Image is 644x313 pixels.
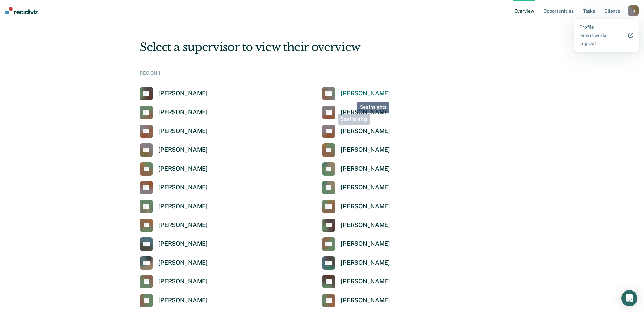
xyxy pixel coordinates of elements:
[322,256,390,270] a: [PERSON_NAME]
[322,181,390,194] a: [PERSON_NAME]
[621,290,637,306] div: Open Intercom Messenger
[140,294,208,307] a: [PERSON_NAME]
[322,87,390,100] a: [PERSON_NAME]
[140,162,208,176] a: [PERSON_NAME]
[341,127,390,135] div: [PERSON_NAME]
[158,221,208,229] div: [PERSON_NAME]
[158,146,208,154] div: [PERSON_NAME]
[322,275,390,288] a: [PERSON_NAME]
[341,90,390,97] div: [PERSON_NAME]
[322,294,390,307] a: [PERSON_NAME]
[579,24,633,30] a: Profile
[158,240,208,248] div: [PERSON_NAME]
[140,200,208,213] a: [PERSON_NAME]
[140,125,208,138] a: [PERSON_NAME]
[158,127,208,135] div: [PERSON_NAME]
[140,70,504,79] div: REGION 1
[341,297,390,304] div: [PERSON_NAME]
[322,219,390,232] a: [PERSON_NAME]
[322,200,390,213] a: [PERSON_NAME]
[140,219,208,232] a: [PERSON_NAME]
[158,108,208,116] div: [PERSON_NAME]
[158,184,208,191] div: [PERSON_NAME]
[158,278,208,285] div: [PERSON_NAME]
[341,259,390,267] div: [PERSON_NAME]
[158,90,208,97] div: [PERSON_NAME]
[140,237,208,251] a: [PERSON_NAME]
[579,33,633,38] a: How it works
[628,5,639,16] div: I U
[158,203,208,210] div: [PERSON_NAME]
[341,240,390,248] div: [PERSON_NAME]
[140,275,208,288] a: [PERSON_NAME]
[158,165,208,173] div: [PERSON_NAME]
[628,5,639,16] button: IU
[341,221,390,229] div: [PERSON_NAME]
[140,256,208,270] a: [PERSON_NAME]
[341,203,390,210] div: [PERSON_NAME]
[140,87,208,100] a: [PERSON_NAME]
[322,125,390,138] a: [PERSON_NAME]
[322,143,390,157] a: [PERSON_NAME]
[158,259,208,267] div: [PERSON_NAME]
[579,41,633,46] a: Log Out
[140,106,208,119] a: [PERSON_NAME]
[341,278,390,285] div: [PERSON_NAME]
[140,181,208,194] a: [PERSON_NAME]
[140,40,504,54] div: Select a supervisor to view their overview
[322,106,390,119] a: [PERSON_NAME]
[341,108,390,116] div: [PERSON_NAME]
[322,237,390,251] a: [PERSON_NAME]
[140,143,208,157] a: [PERSON_NAME]
[5,7,38,14] img: Recidiviz
[158,297,208,304] div: [PERSON_NAME]
[341,184,390,191] div: [PERSON_NAME]
[322,162,390,176] a: [PERSON_NAME]
[341,146,390,154] div: [PERSON_NAME]
[341,165,390,173] div: [PERSON_NAME]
